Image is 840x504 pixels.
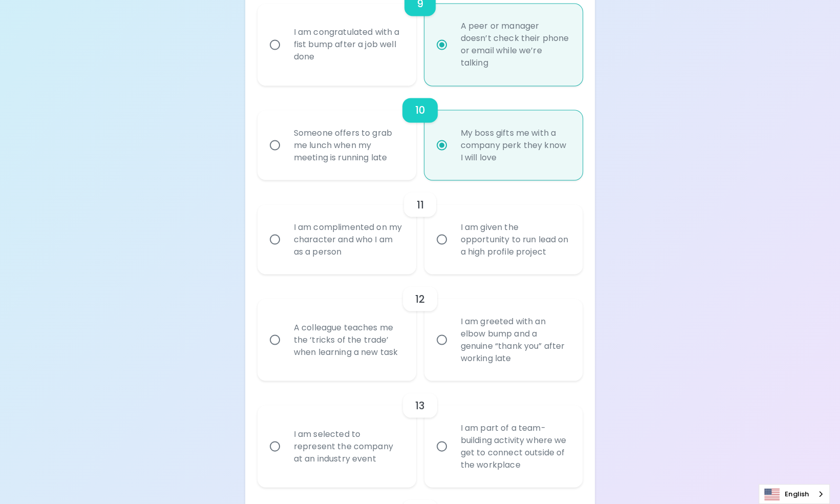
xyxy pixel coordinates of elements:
[286,14,411,75] div: I am congratulated with a fist bump after a job well done
[286,309,411,370] div: A colleague teaches me the ‘tricks of the trade’ when learning a new task
[453,8,577,81] div: A peer or manager doesn’t check their phone or email while we’re talking
[286,114,411,176] div: Someone offers to grab me lunch when my meeting is running late
[257,180,583,274] div: choice-group-check
[453,208,577,270] div: I am given the opportunity to run lead on a high profile project
[415,290,425,307] h6: 12
[453,303,577,376] div: I am greeted with an elbow bump and a genuine “thank you” after working late
[453,409,577,483] div: I am part of a team-building activity where we get to connect outside of the workplace
[759,485,829,503] a: English
[415,102,425,118] h6: 10
[453,114,577,176] div: My boss gifts me with a company perk they know I will love
[759,484,830,504] aside: Language selected: English
[286,415,411,477] div: I am selected to represent the company at an industry event
[257,86,583,180] div: choice-group-check
[257,381,583,487] div: choice-group-check
[257,274,583,381] div: choice-group-check
[415,397,425,413] h6: 13
[759,484,830,504] div: Language
[286,208,411,270] div: I am complimented on my character and who I am as a person
[416,196,423,213] h6: 11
